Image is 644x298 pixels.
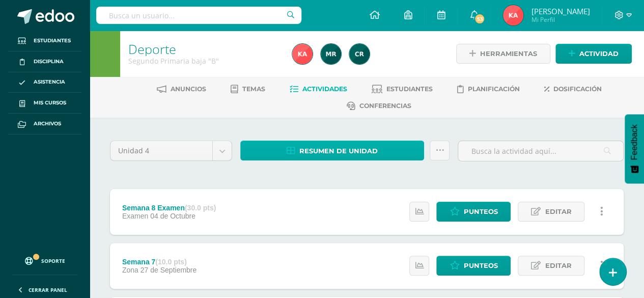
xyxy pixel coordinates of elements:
span: Editar [545,202,571,221]
span: Estudiantes [386,85,433,93]
a: Temas [231,81,265,97]
span: Anuncios [171,85,206,93]
img: 055b641256edc27d9aba05c5e4c57ff6.png [503,5,523,25]
span: Planificación [468,85,520,93]
span: Asistencia [34,78,65,86]
img: 31cc3966fce4eb9ca4ceb0e9639e6c11.png [321,44,341,64]
span: Feedback [630,124,639,160]
span: Actividades [302,85,347,93]
strong: (30.0 pts) [185,204,216,212]
span: Examen [122,212,148,220]
span: Punteos [463,256,497,275]
strong: (10.0 pts) [155,258,186,266]
span: Mis cursos [34,99,66,107]
span: Archivos [34,120,61,128]
a: Herramientas [456,44,550,64]
input: Busca la actividad aquí... [458,141,623,161]
img: 19436fc6d9716341a8510cf58c6830a2.png [349,44,370,64]
span: Unidad 4 [118,141,205,160]
span: [PERSON_NAME] [531,6,590,16]
a: Disciplina [8,51,81,72]
a: Archivos [8,114,81,134]
a: Deporte [128,40,176,58]
span: Temas [242,85,265,93]
span: Actividad [579,44,619,63]
span: Herramientas [480,44,537,63]
a: Estudiantes [8,31,81,51]
a: Unidad 4 [110,141,232,160]
span: 53 [474,13,485,24]
span: Punteos [463,202,497,221]
span: Conferencias [359,102,411,110]
input: Busca un usuario... [96,7,301,24]
span: Cerrar panel [29,286,67,293]
span: Estudiantes [34,37,71,45]
a: Resumen de unidad [240,141,424,160]
span: Zona [122,266,138,274]
h1: Deporte [128,42,280,56]
span: Soporte [41,257,65,264]
div: Segundo Primaria baja 'B' [128,56,280,66]
div: Semana 8 Examen [122,204,216,212]
span: 27 de Septiembre [141,266,197,274]
span: Mi Perfil [531,15,590,24]
a: Planificación [457,81,520,97]
a: Punteos [436,256,511,276]
a: Punteos [436,202,511,222]
a: Conferencias [347,98,411,114]
span: 04 de Octubre [150,212,195,220]
a: Actividades [290,81,347,97]
span: Disciplina [34,58,64,66]
img: 055b641256edc27d9aba05c5e4c57ff6.png [292,44,313,64]
span: Editar [545,256,571,275]
button: Feedback - Mostrar encuesta [625,114,644,183]
a: Soporte [12,247,77,272]
a: Actividad [555,44,632,64]
a: Anuncios [157,81,206,97]
span: Dosificación [553,85,602,93]
a: Estudiantes [372,81,433,97]
a: Asistencia [8,72,81,93]
a: Dosificación [544,81,602,97]
div: Semana 7 [122,258,197,266]
a: Mis cursos [8,93,81,114]
span: Resumen de unidad [299,142,378,160]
